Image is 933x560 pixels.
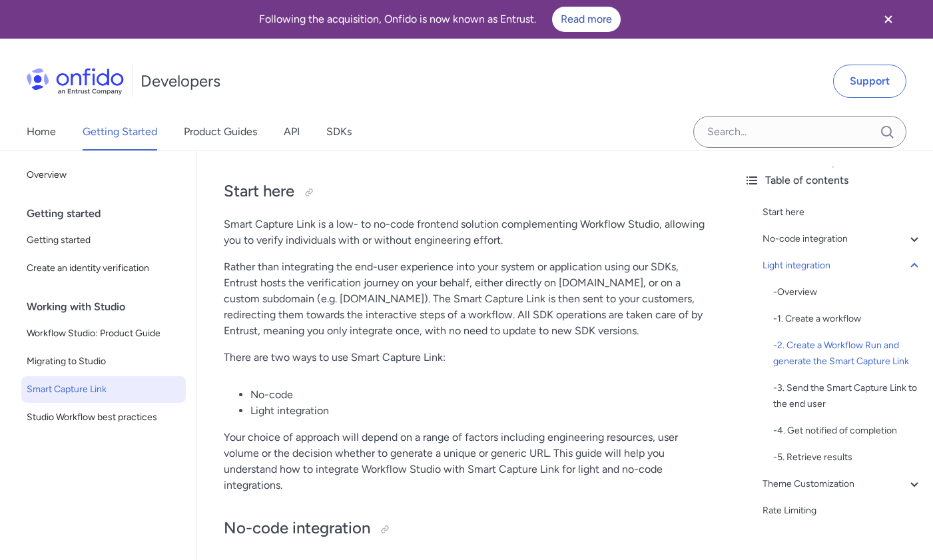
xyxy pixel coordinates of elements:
a: -2. Create a Workflow Run and generate the Smart Capture Link [773,338,922,370]
a: Workflow Studio: Product Guide [21,320,186,347]
a: No-code integration [763,231,922,247]
a: Smart Capture Link [21,376,186,403]
p: There are two ways to use Smart Capture Link: [224,350,707,366]
li: Light integration [250,403,707,419]
div: Following the acquisition, Onfido is now known as Entrust. [16,7,864,32]
a: Start here [763,204,922,220]
button: Close banner [864,3,913,36]
a: -Overview [773,284,922,300]
a: Getting Started [83,113,157,150]
div: - 1. Create a workflow [773,311,922,327]
span: Smart Capture Link [27,382,180,398]
div: - 3. Send the Smart Capture Link to the end user [773,380,922,412]
a: Create an identity verification [21,255,186,282]
div: - Overview [773,284,922,300]
span: Migrating to Studio [27,354,180,370]
a: Rate Limiting [763,503,922,519]
span: Workflow Studio: Product Guide [27,326,180,342]
h2: Start here [224,180,707,203]
a: Home [27,113,56,150]
p: Smart Capture Link is a low- to no-code frontend solution complementing Workflow Studio, allowing... [224,216,707,248]
a: Studio Workflow best practices [21,404,186,431]
a: API [284,113,300,150]
a: -4. Get notified of completion [773,423,922,439]
a: Migrating to Studio [21,348,186,375]
div: - 2. Create a Workflow Run and generate the Smart Capture Link [773,338,922,370]
img: Onfido Logo [27,68,124,95]
span: Getting started [27,232,180,248]
p: Your choice of approach will depend on a range of factors including engineering resources, user v... [224,429,707,493]
div: Getting started [27,200,191,227]
span: Overview [27,167,180,183]
h1: Developers [141,71,220,92]
span: Studio Workflow best practices [27,410,180,425]
span: Create an identity verification [27,260,180,276]
a: Read more [552,7,621,32]
a: Getting started [21,227,186,254]
a: Product Guides [184,113,257,150]
h2: No-code integration [224,517,707,540]
a: Support [833,65,906,98]
input: Onfido search input field [693,116,906,148]
a: -3. Send the Smart Capture Link to the end user [773,380,922,412]
li: No-code [250,387,707,403]
p: Rather than integrating the end-user experience into your system or application using our SDKs, E... [224,259,707,339]
div: - 4. Get notified of completion [773,423,922,439]
div: - 5. Retrieve results [773,449,922,465]
a: Light integration [763,258,922,274]
a: -1. Create a workflow [773,311,922,327]
svg: Close banner [880,11,896,27]
div: Working with Studio [27,294,191,320]
a: SDKs [326,113,352,150]
a: Theme Customization [763,476,922,492]
a: Overview [21,162,186,188]
div: Table of contents [744,172,922,188]
a: -5. Retrieve results [773,449,922,465]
